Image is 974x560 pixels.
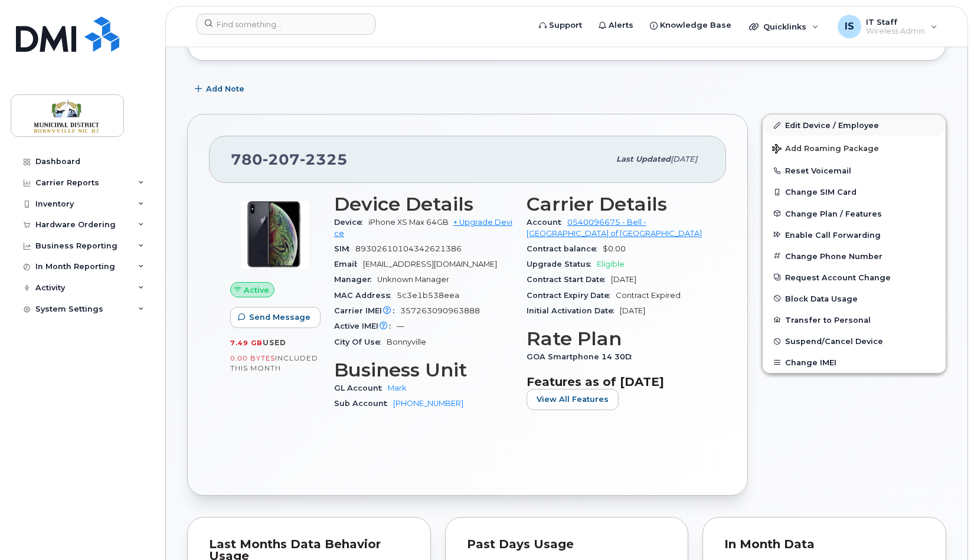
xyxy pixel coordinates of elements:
[616,155,671,163] span: Last updated
[393,399,463,408] a: [PHONE_NUMBER]
[531,14,590,37] a: Support
[724,539,924,551] div: In Month Data
[527,291,616,300] span: Contract Expiry Date
[845,19,854,34] span: IS
[527,275,611,284] span: Contract Start Date
[763,352,946,373] button: Change IMEI
[397,291,459,300] span: 5c3e1b538eea
[527,244,603,253] span: Contract balance
[527,375,705,389] h3: Features as of [DATE]
[611,275,636,284] span: [DATE]
[763,224,946,245] button: Enable Call Forwarding
[642,14,740,37] a: Knowledge Base
[671,155,697,163] span: [DATE]
[616,291,681,300] span: Contract Expired
[206,83,244,94] span: Add Note
[334,194,512,215] h3: Device Details
[763,288,946,309] button: Block Data Usage
[866,17,925,27] span: IT Staff
[387,338,426,346] span: Bonnyville
[603,244,626,253] span: $0.00
[334,384,388,392] span: GL Account
[467,539,667,551] div: Past Days Usage
[620,306,645,315] span: [DATE]
[244,284,269,296] span: Active
[527,260,597,268] span: Upgrade Status
[527,389,619,410] button: View All Features
[400,306,480,315] span: 357263090963888
[240,199,310,270] img: image20231002-3703462-1ajb2qi.jpeg
[763,330,946,352] button: Suspend/Cancel Device
[763,245,946,267] button: Change Phone Number
[527,306,620,315] span: Initial Activation Date
[334,399,393,408] span: Sub Account
[763,22,806,31] span: Quicklinks
[527,218,567,227] span: Account
[785,230,881,239] span: Enable Call Forwarding
[590,14,642,37] a: Alerts
[660,19,731,31] span: Knowledge Base
[334,291,397,300] span: MAC Address
[549,19,582,31] span: Support
[527,194,705,215] h3: Carrier Details
[334,275,377,284] span: Manager
[527,328,705,349] h3: Rate Plan
[300,150,348,168] span: 2325
[763,267,946,288] button: Request Account Change
[363,260,497,268] span: [EMAIL_ADDRESS][DOMAIN_NAME]
[230,307,321,328] button: Send Message
[334,218,368,227] span: Device
[230,339,263,347] span: 7.49 GB
[763,203,946,224] button: Change Plan / Features
[527,352,638,361] span: GOA Smartphone 14 30D
[388,384,407,392] a: Mark
[866,27,925,36] span: Wireless Admin
[334,338,387,346] span: City Of Use
[763,160,946,181] button: Reset Voicemail
[785,209,882,218] span: Change Plan / Features
[230,354,275,362] span: 0.00 Bytes
[741,15,827,38] div: Quicklinks
[334,218,512,237] a: + Upgrade Device
[231,150,348,168] span: 780
[609,19,633,31] span: Alerts
[334,260,363,268] span: Email
[829,15,946,38] div: IT Staff
[785,337,883,346] span: Suspend/Cancel Device
[763,181,946,202] button: Change SIM Card
[334,322,397,330] span: Active IMEI
[334,306,400,315] span: Carrier IMEI
[597,260,625,268] span: Eligible
[763,136,946,160] button: Add Roaming Package
[334,359,512,381] h3: Business Unit
[397,322,404,330] span: —
[377,275,449,284] span: Unknown Manager
[187,78,254,100] button: Add Note
[763,309,946,330] button: Transfer to Personal
[527,218,702,237] a: 0540096675 - Bell - [GEOGRAPHIC_DATA] of [GEOGRAPHIC_DATA]
[249,312,310,323] span: Send Message
[763,114,946,136] a: Edit Device / Employee
[772,144,879,155] span: Add Roaming Package
[263,150,300,168] span: 207
[197,14,375,35] input: Find something...
[368,218,449,227] span: iPhone XS Max 64GB
[334,244,355,253] span: SIM
[263,338,286,347] span: used
[355,244,462,253] span: 89302610104342621386
[537,394,609,405] span: View All Features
